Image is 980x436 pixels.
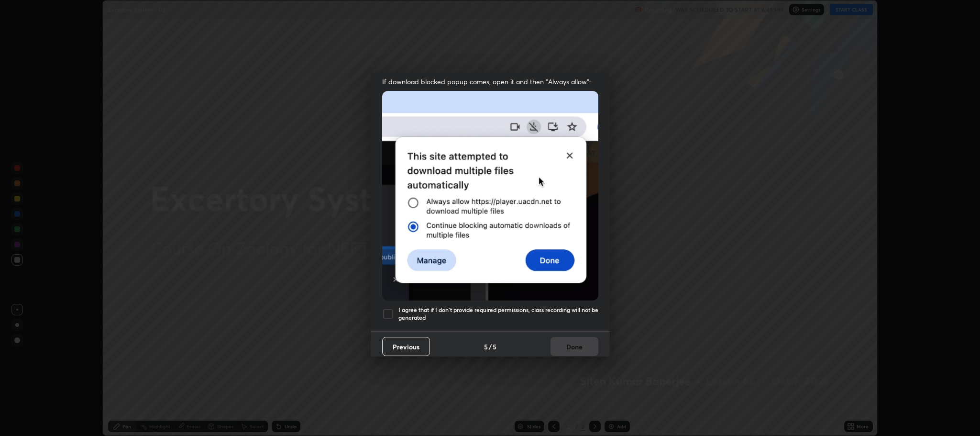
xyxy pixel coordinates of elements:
h4: / [489,342,492,352]
h5: I agree that if I don't provide required permissions, class recording will not be generated [398,306,598,321]
span: If download blocked popup comes, open it and then "Always allow": [382,77,598,86]
img: downloads-permission-blocked.gif [382,91,598,300]
button: Previous [382,337,430,356]
h4: 5 [493,342,496,352]
h4: 5 [484,342,488,352]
